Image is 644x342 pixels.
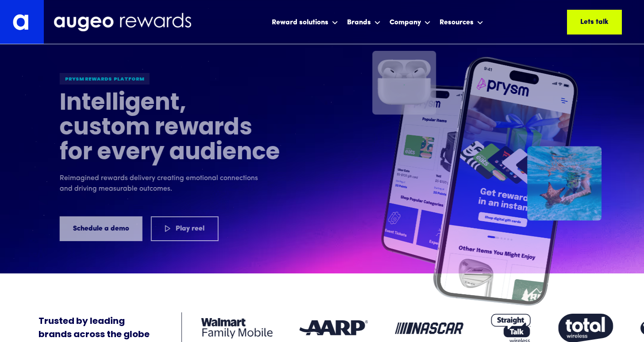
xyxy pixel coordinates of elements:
[345,10,383,34] div: Brands
[347,17,371,28] div: Brands
[567,10,622,35] a: Lets talk
[389,17,421,28] div: Company
[201,318,273,338] img: Client logo: Walmart Family Mobile
[59,91,281,165] h1: Intelligent, custom rewards for every audience
[437,10,486,34] div: Resources
[59,173,263,194] p: Reimagined rewards delivery creating emotional connections and driving measurable outcomes.
[270,10,340,34] div: Reward solutions
[440,17,474,28] div: Resources
[272,17,328,28] div: Reward solutions
[39,315,150,342] div: Trusted by leading brands across the globe
[59,73,149,84] div: Prysm Rewards platform
[59,216,142,241] a: Schedule a demo
[150,216,218,241] a: Play reel
[387,10,433,34] div: Company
